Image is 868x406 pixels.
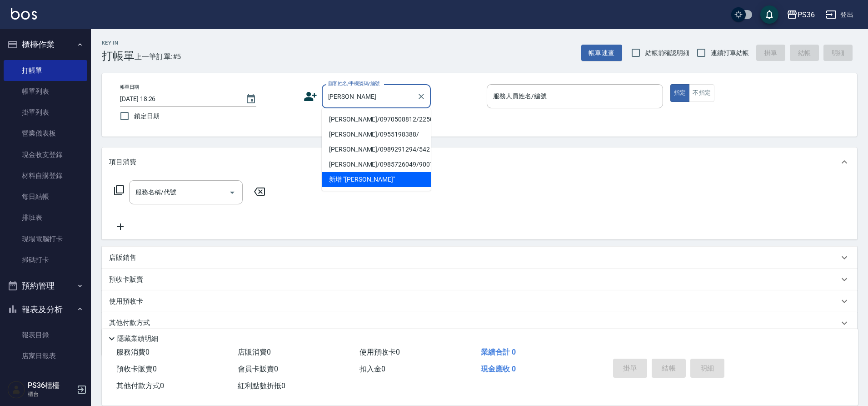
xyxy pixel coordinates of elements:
span: 現金應收 0 [481,365,516,373]
a: 報表目錄 [4,325,87,345]
button: save [760,5,778,24]
p: 項目消費 [109,157,136,167]
div: 使用預收卡 [102,290,857,312]
li: [PERSON_NAME]/0989291294/542 [322,142,431,157]
a: 每日結帳 [4,186,87,207]
button: Clear [415,90,428,103]
span: 預收卡販賣 0 [116,365,157,373]
button: 帳單速查 [581,45,622,61]
span: 紅利點數折抵 0 [238,381,285,390]
a: 排班表 [4,207,87,228]
p: 其他付款方式 [109,318,155,328]
a: 掛單列表 [4,102,87,123]
span: 連續打單結帳 [711,48,749,58]
p: 預收卡販賣 [109,275,143,284]
h3: 打帳單 [102,50,135,62]
a: 營業儀表板 [4,123,87,144]
div: 其他付款方式 [102,312,857,334]
li: [PERSON_NAME]/0985726049/9007 [322,157,431,172]
div: 預收卡販賣 [102,269,857,290]
input: YYYY/MM/DD hh:mm [120,91,236,107]
a: 現金收支登錄 [4,144,87,165]
span: 其他付款方式 0 [116,381,164,390]
button: 報表及分析 [4,298,87,321]
a: 互助日報表 [4,367,87,388]
a: 掃碼打卡 [4,249,87,270]
span: 服務消費 0 [116,348,150,356]
li: [PERSON_NAME]/0955198388/ [322,127,431,142]
button: PS36 [783,5,818,24]
span: 業績合計 0 [481,348,516,356]
button: 預約管理 [4,274,87,298]
p: 櫃台 [28,390,74,398]
span: 扣入金 0 [359,365,385,373]
span: 結帳前確認明細 [645,48,690,58]
button: Choose date, selected date is 2025-08-14 [240,88,262,110]
label: 帳單日期 [120,84,139,91]
a: 店家日報表 [4,345,87,366]
span: 使用預收卡 0 [359,348,400,356]
img: Person [7,381,25,399]
span: 上一筆訂單:#5 [135,51,181,62]
a: 帳單列表 [4,81,87,102]
h5: PS36櫃檯 [28,381,74,390]
img: Logo [11,8,37,20]
span: 鎖定日期 [134,112,160,121]
li: [PERSON_NAME]/0970508812/225050 [322,112,431,127]
span: 店販消費 0 [238,348,271,356]
p: 使用預收卡 [109,297,143,306]
p: 隱藏業績明細 [117,334,158,344]
button: 櫃檯作業 [4,33,87,56]
li: 新增 "[PERSON_NAME]" [322,172,431,187]
a: 材料自購登錄 [4,165,87,186]
button: 登出 [822,6,857,23]
p: 店販銷售 [109,253,136,263]
button: Open [225,185,239,200]
button: 不指定 [689,84,714,102]
div: PS36 [798,9,815,20]
div: 店販銷售 [102,247,857,269]
span: 會員卡販賣 0 [238,365,278,373]
a: 打帳單 [4,60,87,81]
label: 顧客姓名/手機號碼/編號 [328,80,380,87]
h2: Key In [102,40,135,46]
a: 現場電腦打卡 [4,228,87,249]
button: 指定 [670,84,690,102]
div: 項目消費 [102,147,857,177]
